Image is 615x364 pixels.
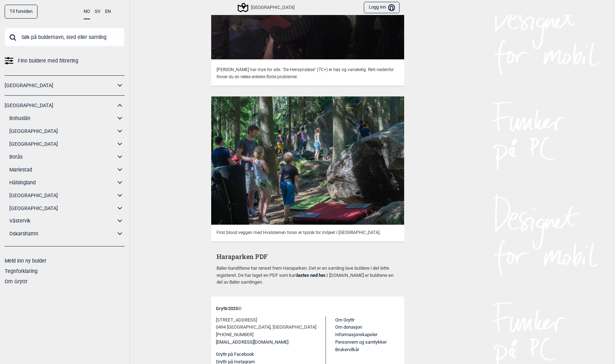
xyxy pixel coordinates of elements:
a: Om Gryttr [5,279,28,284]
div: [GEOGRAPHIC_DATA] [239,3,294,12]
a: [GEOGRAPHIC_DATA] [9,126,115,136]
a: Meld inn ny bulder [5,258,46,264]
a: [GEOGRAPHIC_DATA] [5,100,115,111]
span: 0494 [GEOGRAPHIC_DATA], [GEOGRAPHIC_DATA] [216,324,316,331]
h3: Haraparken PDF [217,252,399,261]
button: SV [95,5,100,19]
input: Søk på buldernavn, sted eller samling [5,28,125,46]
a: Oskarshamn [9,229,115,239]
a: Finn buldere med filtrering [5,56,125,66]
a: Brukervilkår [335,347,359,352]
div: Gryttr 2025 © [216,301,400,316]
span: [PHONE_NUMBER] [216,331,253,339]
a: Bohuslän [9,113,115,124]
a: Tegnforklaring [5,268,38,274]
a: lastes ned her. [297,273,327,278]
p: Bøler-bandittene har renset frem Haraparken. Det er en samling lave buldere i det lette registere... [217,265,399,286]
span: Finn buldere med filtrering [18,56,78,66]
a: [GEOGRAPHIC_DATA] [9,139,115,149]
p: First blood veggen med Hvalsteinen foran er typisk for miljøet i [GEOGRAPHIC_DATA]. [217,229,399,236]
a: Borås [9,152,115,162]
a: Västervik [9,216,115,226]
span: [STREET_ADDRESS] [216,316,257,324]
a: Til forsiden [5,5,38,19]
a: [GEOGRAPHIC_DATA] [9,203,115,214]
button: EN [105,5,111,19]
a: Om donasjon [335,324,362,330]
button: Gryttr på Facebook [216,351,254,358]
a: Hälsingland [9,178,115,188]
a: Om Gryttr [335,317,354,323]
a: Personvern og samtykker [335,339,387,345]
a: [GEOGRAPHIC_DATA] [5,80,115,91]
a: Mariestad [9,165,115,175]
img: Miljo I Ostmarka [211,96,404,225]
a: [GEOGRAPHIC_DATA] [9,190,115,201]
button: NO [84,5,90,19]
button: Logg inn [364,2,399,14]
a: Informasjonskapsler [335,332,377,337]
p: [PERSON_NAME] har mye for alle. "De Hensynsløse" (7C+) er høy og vanskelig. Rett nedenfor finner ... [217,66,399,80]
a: [EMAIL_ADDRESS][DOMAIN_NAME] [216,339,288,346]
